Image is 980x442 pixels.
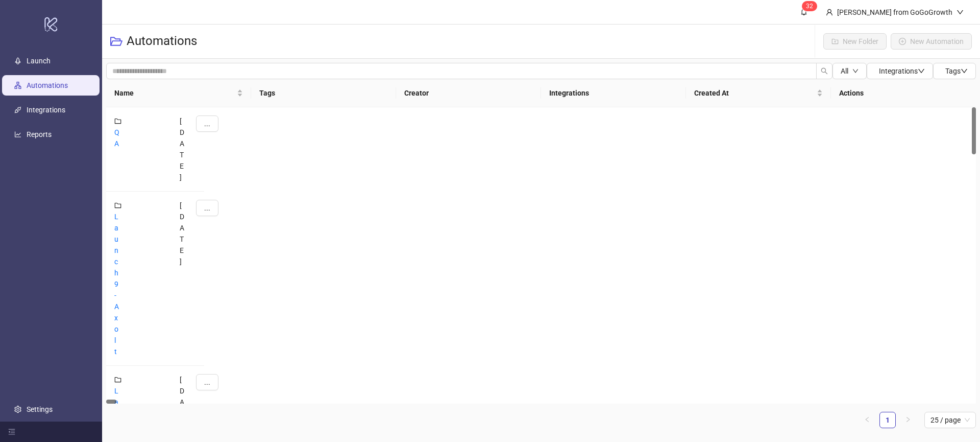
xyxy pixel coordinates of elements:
h3: Automations [127,33,197,50]
button: ... [196,115,218,132]
span: down [957,9,964,16]
th: Tags [251,79,396,107]
span: menu-fold [8,428,15,435]
span: 2 [810,3,813,10]
button: ... [196,374,218,390]
span: All [841,67,848,75]
th: Created At [686,79,831,107]
span: folder [114,376,121,383]
a: Integrations [27,106,65,114]
span: folder [114,118,121,125]
th: Actions [831,79,976,107]
span: folder-open [110,35,122,48]
span: Created At [694,87,815,99]
span: Integrations [879,67,925,75]
span: search [821,67,828,75]
span: folder [114,202,121,209]
th: Creator [396,79,541,107]
button: Tagsdown [933,63,976,79]
span: 25 / page [930,412,970,428]
div: Page Size [924,412,976,428]
button: New Folder [823,33,887,50]
div: [DATE] [171,107,188,192]
a: Settings [27,405,53,413]
span: 3 [806,3,810,10]
a: 1 [880,412,895,428]
th: Integrations [541,79,686,107]
a: Automations [27,81,68,89]
span: right [905,416,911,423]
sup: 32 [802,1,817,11]
button: right [900,412,916,428]
a: Reports [27,130,52,138]
button: Alldown [832,63,867,79]
span: user [826,9,833,16]
span: ... [204,204,210,212]
button: left [859,412,875,428]
a: QA [114,128,119,148]
a: Launch [27,57,51,65]
span: down [961,67,968,75]
button: Integrationsdown [867,63,933,79]
li: Previous Page [859,412,875,428]
th: Name [106,79,251,107]
span: ... [204,378,210,386]
span: ... [204,120,210,128]
span: down [852,68,859,74]
li: 1 [879,412,896,428]
span: bell [800,8,807,15]
button: New Automation [891,33,972,50]
span: down [918,67,925,75]
span: left [864,416,870,423]
li: Next Page [900,412,916,428]
button: ... [196,200,218,216]
span: Tags [945,67,968,75]
a: Launch 9 - Axolt [114,213,119,356]
span: Name [114,87,235,99]
div: [DATE] [171,192,188,366]
div: [PERSON_NAME] from GoGoGrowth [833,7,957,18]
